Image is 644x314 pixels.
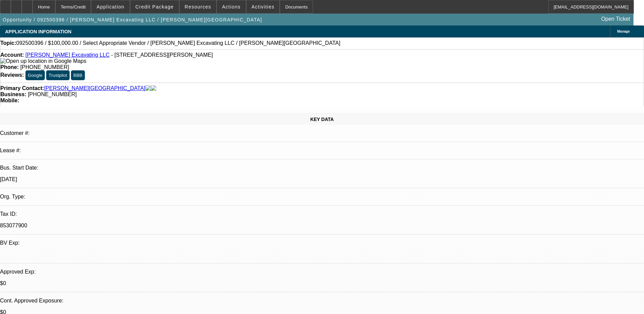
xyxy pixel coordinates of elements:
[96,4,124,10] span: Application
[246,0,280,13] button: Activities
[310,117,334,122] span: KEY DATA
[3,17,262,22] span: Opportunity / 092500396 / [PERSON_NAME] Excavating LLC / [PERSON_NAME][GEOGRAPHIC_DATA]
[44,85,145,91] a: [PERSON_NAME][GEOGRAPHIC_DATA]
[28,91,77,97] span: [PHONE_NUMBER]
[46,70,69,80] button: Trustpilot
[217,0,246,13] button: Actions
[0,58,86,64] img: Open up location in Google Maps
[25,52,110,58] a: [PERSON_NAME] Excavating LLC
[20,64,69,70] span: [PHONE_NUMBER]
[151,85,156,91] img: linkedin-icon.png
[25,70,45,80] button: Google
[0,98,19,103] strong: Mobile:
[617,30,630,33] span: Manage
[0,58,86,64] a: View Google Maps
[0,64,19,70] strong: Phone:
[0,72,24,78] strong: Reviews:
[71,70,85,80] button: BBB
[0,91,26,97] strong: Business:
[0,40,16,46] strong: Topic:
[5,29,71,34] span: APPLICATION INFORMATION
[145,85,151,91] img: facebook-icon.png
[222,4,241,10] span: Actions
[135,4,174,10] span: Credit Package
[0,52,24,58] strong: Account:
[111,52,213,58] span: - [STREET_ADDRESS][PERSON_NAME]
[599,13,633,25] a: Open Ticket
[91,0,129,13] button: Application
[0,85,44,91] strong: Primary Contact:
[16,40,341,46] span: 092500396 / $100,000.00 / Select Appropriate Vendor / [PERSON_NAME] Excavating LLC / [PERSON_NAME...
[180,0,216,13] button: Resources
[185,4,211,10] span: Resources
[130,0,179,13] button: Credit Package
[252,4,275,10] span: Activities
